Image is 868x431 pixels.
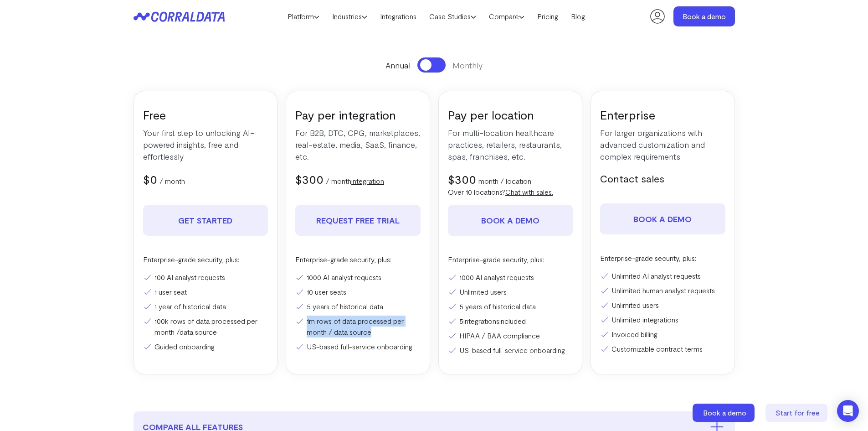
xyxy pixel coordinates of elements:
li: Unlimited users [600,300,725,311]
p: Enterprise-grade security, plus: [448,254,573,265]
p: month / location [478,176,531,187]
p: Enterprise-grade security, plus: [600,253,725,264]
a: data source [180,327,217,336]
span: Book a demo [703,408,746,417]
li: 1000 AI analyst requests [295,272,421,283]
span: Start for free [776,408,820,417]
li: Unlimited AI analyst requests [600,270,725,281]
span: $300 [448,172,476,186]
li: 5 years of historical data [448,301,573,312]
li: 1m rows of data processed per month / data source [295,316,421,338]
span: $300 [295,172,324,186]
li: 1 year of historical data [143,301,268,312]
li: 1000 AI analyst requests [448,272,573,283]
a: Platform [281,10,326,23]
li: Invoiced billing [600,329,725,340]
p: Enterprise-grade security, plus: [295,254,421,265]
a: Get Started [143,205,268,236]
a: Pricing [531,10,565,23]
li: Unlimited human analyst requests [600,285,725,296]
a: Chat with sales. [505,187,553,196]
li: HIPAA / BAA compliance [448,330,573,341]
a: Industries [326,10,374,23]
a: Book a demo [600,203,725,234]
p: Over 10 locations? [448,187,573,197]
a: Case Studies [423,10,483,23]
li: 1 user seat [143,286,268,297]
li: Unlimited users [448,286,573,297]
a: Book a demo [693,404,756,422]
li: 10 user seats [295,286,421,297]
span: Monthly [452,59,483,71]
p: For larger organizations with advanced customization and complex requirements [600,127,725,162]
li: Unlimited integrations [600,314,725,325]
a: Book a demo [673,6,735,26]
a: integration [351,177,384,185]
li: 100k rows of data processed per month / [143,316,268,338]
h3: Pay per location [448,107,573,122]
p: For B2B, DTC, CPG, marketplaces, real-estate, media, SaaS, finance, etc. [295,127,421,162]
li: Customizable contract terms [600,343,725,354]
h3: Pay per integration [295,107,421,122]
p: / month [326,176,384,187]
h5: Contact sales [600,171,725,185]
h3: Enterprise [600,107,725,122]
a: Start for free [765,404,829,422]
li: US-based full-service onboarding [295,341,421,352]
div: Open Intercom Messenger [837,400,859,422]
p: / month [159,176,185,187]
a: integrations [463,317,499,325]
li: 5 included [448,316,573,327]
a: Book a demo [448,205,573,236]
li: 5 years of historical data [295,301,421,312]
li: 100 AI analyst requests [143,272,268,283]
p: Enterprise-grade security, plus: [143,254,268,265]
a: REQUEST FREE TRIAL [295,205,421,236]
span: $0 [143,172,157,186]
p: Your first step to unlocking AI-powered insights, free and effortlessly [143,127,268,162]
li: Guided onboarding [143,341,268,352]
p: For multi-location healthcare practices, retailers, restaurants, spas, franchises, etc. [448,127,573,162]
a: Integrations [374,10,423,23]
span: Annual [385,59,411,71]
a: Compare [483,10,531,23]
li: US-based full-service onboarding [448,345,573,356]
h3: Free [143,107,268,122]
a: Blog [565,10,591,23]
